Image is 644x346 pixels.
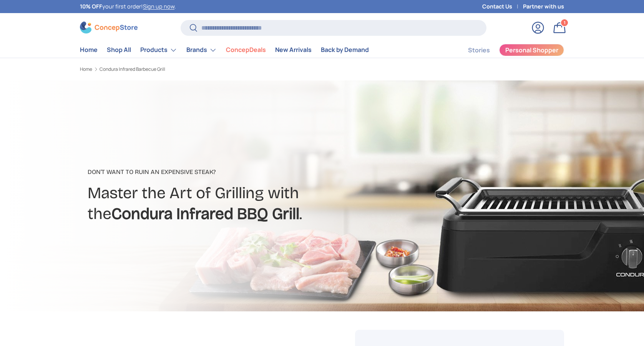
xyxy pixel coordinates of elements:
a: Shop All [107,42,131,57]
a: Partner with us [523,2,564,11]
h2: Master the Art of Grilling with the . [88,183,383,224]
a: Products [140,42,177,58]
a: Home [80,67,92,72]
a: Stories [468,43,490,58]
a: ConcepDeals [226,42,266,57]
summary: Products [136,42,182,58]
strong: Condura Infrared BBQ Grill [111,204,299,223]
span: 1 [564,20,566,25]
a: New Arrivals [275,42,312,57]
strong: 10% OFF [80,3,102,10]
a: Personal Shopper [499,44,564,56]
span: Personal Shopper [505,47,558,53]
summary: Brands [182,42,221,58]
a: Condura Infrared Barbecue Grill [100,67,165,72]
p: your first order! . [80,2,176,11]
nav: Secondary [450,42,564,58]
p: Don't want to ruin an expensive steak? [88,167,383,177]
a: Sign up now [143,3,174,10]
a: Brands [186,42,217,58]
a: Home [80,42,98,57]
img: ConcepStore [80,22,138,33]
nav: Breadcrumbs [80,66,337,73]
a: Contact Us [482,2,523,11]
a: Back by Demand [321,42,369,57]
nav: Primary [80,42,369,58]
